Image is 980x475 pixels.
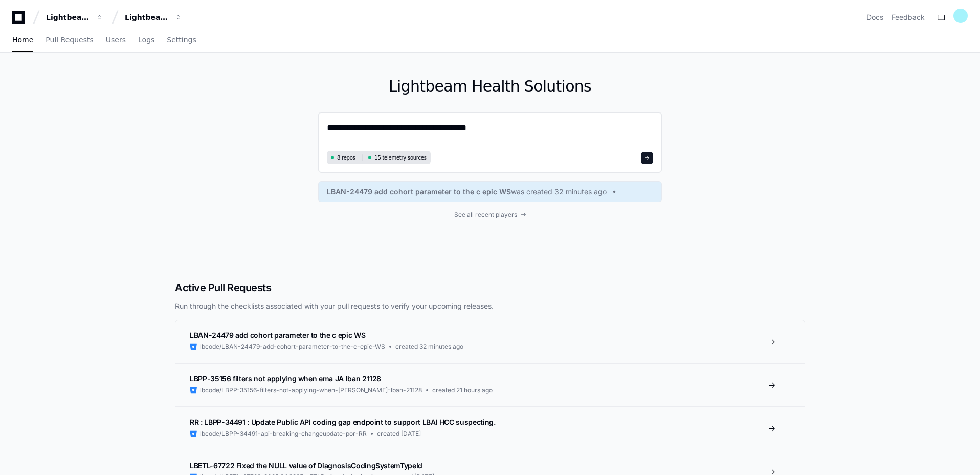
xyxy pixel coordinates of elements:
a: Settings [167,29,196,52]
button: Lightbeam Health Solutions [121,8,186,27]
span: lbcode/LBAN-24479-add-cohort-parameter-to-the-c-epic-WS [200,343,385,351]
div: Lightbeam Health Solutions [125,12,169,22]
h1: Lightbeam Health Solutions [318,77,662,96]
span: created 32 minutes ago [395,343,463,351]
a: Docs [866,12,883,22]
span: LBAN-24479 add cohort parameter to the c epic WS [327,187,511,197]
span: created 21 hours ago [432,386,493,394]
a: Pull Requests [46,29,93,52]
span: lbcode/LBPP-35156-filters-not-applying-when-[PERSON_NAME]-lban-21128 [200,386,422,394]
div: Lightbeam Health [46,12,90,22]
a: Logs [138,29,154,52]
span: created [DATE] [377,429,421,438]
span: RR : LBPP-34491 : Update Public API coding gap endpoint to support LBAI HCC suspecting. [190,418,496,426]
h2: Active Pull Requests [175,281,805,295]
span: LBAN-24479 add cohort parameter to the c epic WS [190,331,365,340]
span: Logs [138,37,154,43]
p: Run through the checklists associated with your pull requests to verify your upcoming releases. [175,301,805,311]
span: was created 32 minutes ago [511,187,607,197]
a: RR : LBPP-34491 : Update Public API coding gap endpoint to support LBAI HCC suspecting.lbcode/LBP... [175,406,805,450]
span: LBPP-35156 filters not applying when ema JA lban 21128 [190,374,381,383]
span: Pull Requests [46,37,93,43]
span: LBETL-67722 Fixed the NULL value of DiagnosisCodingSystemTypeId [190,461,422,470]
a: LBPP-35156 filters not applying when ema JA lban 21128lbcode/LBPP-35156-filters-not-applying-when... [175,363,805,406]
a: Home [12,29,33,52]
span: lbcode/LBPP-34491-api-breaking-changeupdate-por-RR [200,429,367,438]
span: Settings [167,37,196,43]
button: Lightbeam Health [42,8,107,27]
span: Home [12,37,33,43]
button: Feedback [892,12,925,22]
span: 8 repos [337,154,355,162]
span: Users [106,37,126,43]
span: See all recent players [454,211,517,219]
a: LBAN-24479 add cohort parameter to the c epic WSlbcode/LBAN-24479-add-cohort-parameter-to-the-c-e... [175,320,805,363]
a: Users [106,29,126,52]
span: 15 telemetry sources [374,154,426,162]
a: See all recent players [318,211,662,219]
a: LBAN-24479 add cohort parameter to the c epic WSwas created 32 minutes ago [327,187,653,197]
